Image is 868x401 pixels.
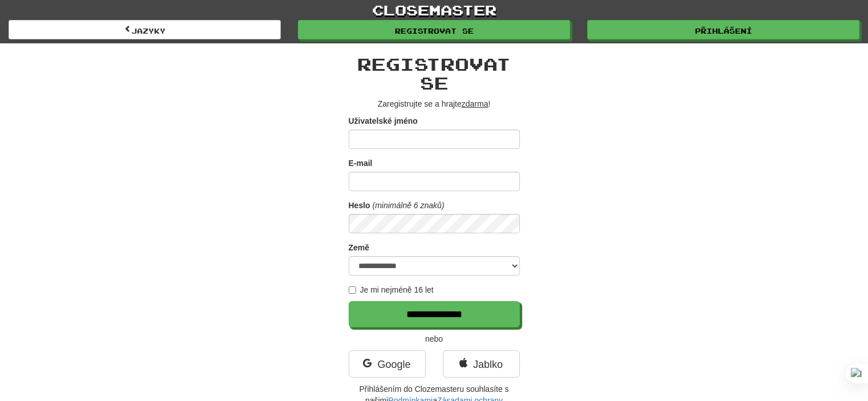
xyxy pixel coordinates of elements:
[349,201,370,210] font: Heslo
[131,27,165,35] font: Jazyky
[349,286,356,294] input: Je mi nejméně 16 let
[473,359,503,370] font: Jablko
[349,159,373,168] font: E-mail
[462,99,488,108] font: zdarma
[357,54,511,93] font: Registrovat se
[587,20,859,39] a: Přihlášení
[298,20,570,39] a: Registrovat se
[443,350,520,378] a: Jablko
[349,350,426,378] a: Google
[425,334,443,343] font: nebo
[488,99,490,108] font: !
[372,1,496,18] font: closemaster
[360,285,434,294] font: Je mi nejméně 16 let
[377,359,410,370] font: Google
[395,27,474,35] font: Registrovat se
[349,116,418,125] font: Uživatelské jméno
[378,99,462,108] font: Zaregistrujte se a hrajte
[9,20,281,39] a: Jazyky
[349,243,370,252] font: Země
[695,27,752,35] font: Přihlášení
[373,201,445,210] font: (minimálně 6 znaků)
